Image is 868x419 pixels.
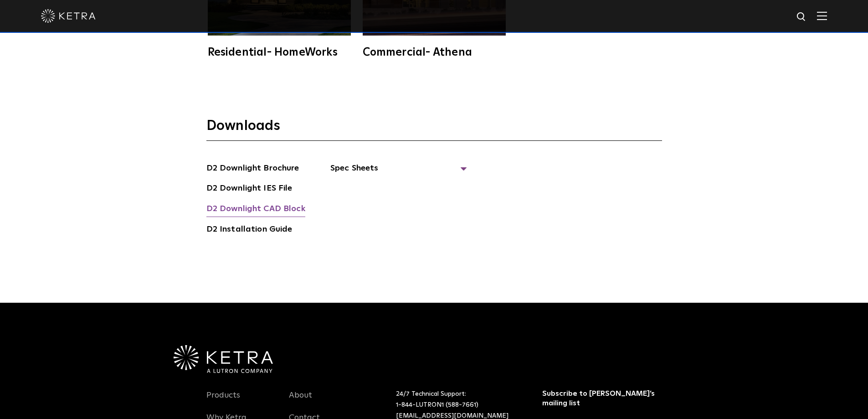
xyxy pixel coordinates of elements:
h3: Subscribe to [PERSON_NAME]’s mailing list [542,389,659,408]
a: About [289,390,312,411]
div: Commercial- Athena [363,47,506,58]
img: Ketra-aLutronCo_White_RGB [174,345,273,373]
a: 1-844-LUTRON1 (588-7661) [396,402,478,408]
a: D2 Installation Guide [206,223,293,238]
a: [EMAIL_ADDRESS][DOMAIN_NAME] [396,413,508,419]
span: Spec Sheets [330,162,467,182]
a: D2 Downlight Brochure [206,162,299,176]
a: D2 Downlight IES File [206,182,293,197]
img: Hamburger%20Nav.svg [817,11,827,20]
img: ketra-logo-2019-white [41,9,96,23]
a: Products [206,390,240,411]
div: Residential- HomeWorks [208,47,351,58]
a: D2 Downlight CAD Block [206,202,305,217]
img: search icon [796,11,807,23]
h3: Downloads [206,117,662,141]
